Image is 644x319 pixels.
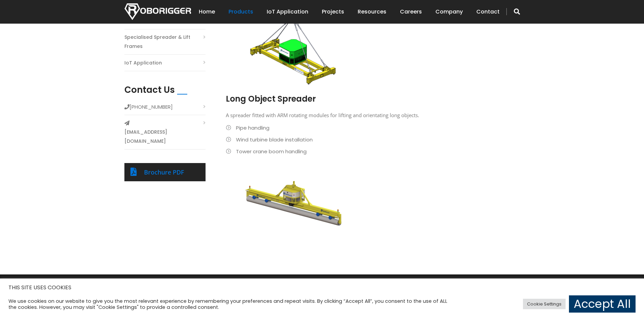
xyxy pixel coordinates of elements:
h5: THIS SITE USES COOKIES [8,283,636,292]
a: Contact [476,1,500,22]
a: Products [229,1,253,22]
li: Tower crane boom handling [226,147,510,156]
a: Cookie Settings [523,299,566,309]
a: [EMAIL_ADDRESS][DOMAIN_NAME] [124,128,206,146]
p: A spreader fitted with ARM rotating modules for lifting and orientating long objects. [226,111,510,120]
a: Accept All [569,295,636,313]
h2: Long Object Spreader [226,93,510,105]
div: We use cookies on our website to give you the most relevant experience by remembering your prefer... [8,298,448,310]
li: [PHONE_NUMBER] [124,102,206,115]
li: Wind turbine blade installation [226,135,510,144]
li: Pipe handling [226,123,510,132]
a: IoT Application [267,1,308,22]
h2: Contact Us [124,85,175,95]
a: Home [199,1,215,22]
a: Projects [322,1,344,22]
a: Resources [358,1,386,22]
a: Careers [400,1,422,22]
a: Specialised Spreader & Lift Frames [124,33,206,51]
a: IoT Application [124,58,162,68]
a: Company [435,1,463,22]
img: Nortech [124,3,191,20]
a: Brochure PDF [144,168,184,176]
